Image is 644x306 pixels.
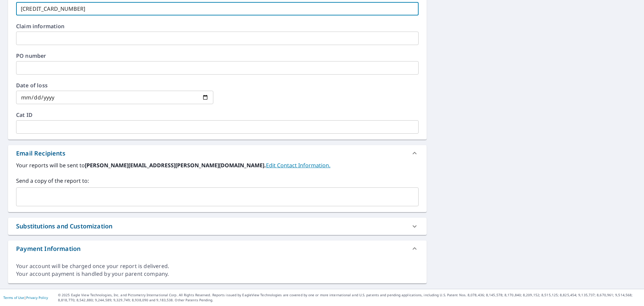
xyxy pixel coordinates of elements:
label: Your reports will be sent to [16,161,419,169]
div: Your account will be charged once your report is delivered. [16,262,419,270]
label: Date of loss [16,83,213,88]
label: PO number [16,53,419,58]
div: Payment Information [16,244,80,253]
label: Send a copy of the report to: [16,177,419,185]
a: Terms of Use [3,295,24,300]
b: [PERSON_NAME][EMAIL_ADDRESS][PERSON_NAME][DOMAIN_NAME]. [85,162,266,169]
a: Privacy Policy [26,295,48,300]
div: Email Recipients [8,145,427,161]
label: Claim information [16,24,419,29]
div: Substitutions and Customization [8,218,427,235]
div: Email Recipients [16,149,65,158]
a: EditContactInfo [266,162,330,169]
p: © 2025 Eagle View Technologies, Inc. and Pictometry International Corp. All Rights Reserved. Repo... [58,293,641,303]
p: | [3,296,48,300]
div: Payment Information [8,241,427,257]
label: Cat ID [16,112,419,118]
div: Your account payment is handled by your parent company. [16,270,419,278]
div: Substitutions and Customization [16,222,112,231]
